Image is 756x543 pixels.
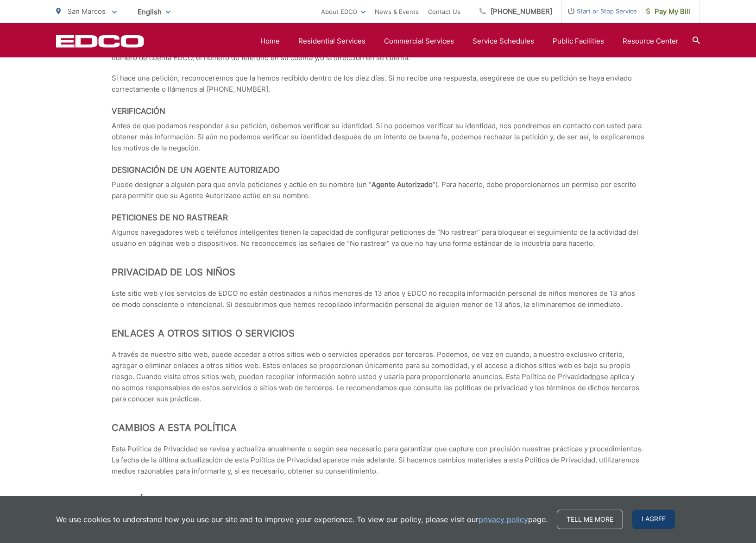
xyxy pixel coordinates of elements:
a: Commercial Services [384,36,454,47]
span: Pay My Bill [646,6,690,17]
h3: Designación de un agente autorizado [112,165,644,175]
a: Residential Services [298,36,365,47]
a: Resource Center [623,36,679,47]
h2: Contáctenos [112,494,644,506]
a: Service Schedules [472,36,534,47]
p: Algunos navegadores web o teléfonos inteligentes tienen la capacidad de configurar peticiones de ... [112,227,644,249]
a: About EDCO [321,6,365,17]
a: Tell me more [557,510,623,529]
span: San Marcos [67,7,106,16]
h3: Peticiones de no rastrear [112,213,644,222]
h2: Privacidad de los niños [112,267,644,278]
h2: Cambios a esta política [112,422,644,433]
a: News & Events [375,6,419,17]
p: Puede designar a alguien para que envíe peticiones y actúe en su nombre (un “ “). Para hacerlo, d... [112,179,644,201]
strong: Agente Autorizado [372,180,433,189]
span: no [592,372,600,381]
h3: Verificación [112,106,644,116]
a: Contact Us [428,6,460,17]
a: Public Facilities [553,36,604,47]
a: EDCD logo. Return to the homepage. [56,35,144,48]
p: Este sitio web y los servicios de EDCO no están destinados a niños menores de 13 años y EDCO no r... [112,288,644,310]
p: Esta Política de Privacidad se revisa y actualiza anualmente o según sea necesario para garantiza... [112,443,644,477]
a: Home [260,36,280,47]
p: A través de nuestro sitio web, puede acceder a otros sitios web o servicios operados por terceros... [112,349,644,405]
a: privacy policy [479,514,528,525]
span: I agree [632,510,675,529]
p: Si hace una petición, reconoceremos que la hemos recibido dentro de los diez días. Si no recibe u... [112,73,644,95]
h2: Enlaces a otros sitios o servicios [112,328,644,339]
p: We use cookies to understand how you use our site and to improve your experience. To view our pol... [56,514,548,525]
p: Antes de que podamos responder a su petición, debemos verificar su identidad. Si no podemos verif... [112,120,644,154]
span: English [131,4,177,20]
